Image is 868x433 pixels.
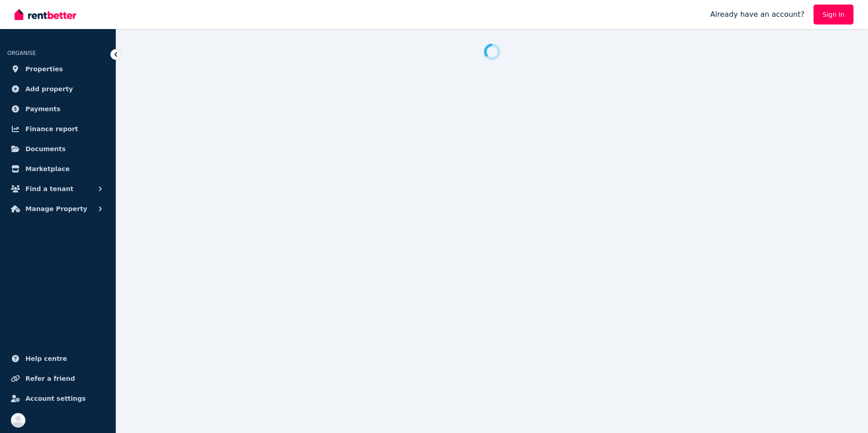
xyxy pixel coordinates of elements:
span: Marketplace [25,163,69,174]
span: Add property [25,84,73,94]
span: Manage Property [25,203,87,214]
span: Account settings [25,393,86,404]
a: Payments [7,100,108,118]
span: Payments [25,103,60,114]
span: Documents [25,143,66,154]
span: Help centre [25,353,67,364]
a: Finance report [7,120,108,138]
a: Add property [7,80,108,98]
span: Finance report [25,123,78,134]
span: Already have an account? [710,9,804,20]
a: Sign In [814,5,853,25]
span: ORGANISE [7,50,36,56]
button: Manage Property [7,200,108,218]
a: Account settings [7,389,108,408]
a: Properties [7,60,108,78]
span: Refer a friend [25,373,75,384]
a: Refer a friend [7,369,108,388]
span: Properties [25,64,63,74]
a: Help centre [7,349,108,368]
span: Find a tenant [25,183,74,194]
button: Find a tenant [7,180,108,198]
a: Documents [7,140,108,158]
a: Marketplace [7,160,108,178]
img: RentBetter [15,8,76,21]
